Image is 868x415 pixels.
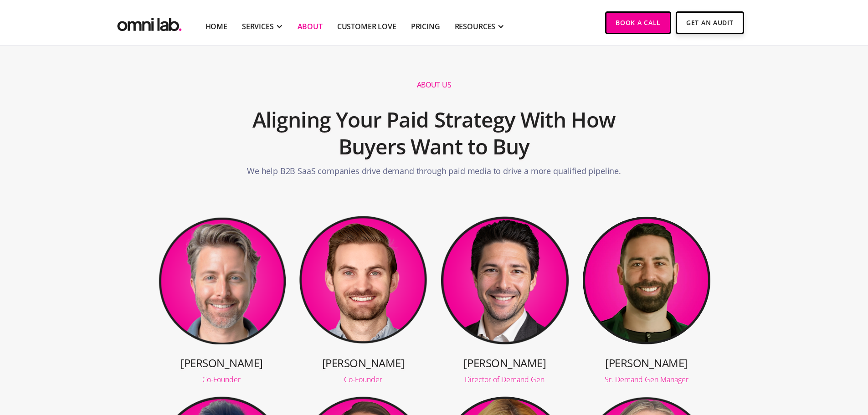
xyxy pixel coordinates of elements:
h1: About us [417,80,451,90]
div: Director of Demand Gen [440,376,570,383]
div: Co-Founder [157,376,287,383]
a: Customer Love [337,21,396,32]
div: SERVICES [242,21,274,32]
a: home [115,11,184,34]
a: Get An Audit [676,11,744,34]
a: Home [205,21,227,32]
img: Omni Lab: B2B SaaS Demand Generation Agency [115,11,184,34]
a: About [298,21,323,32]
div: Co-Founder [298,376,428,383]
h3: [PERSON_NAME] [157,355,287,370]
div: Sr. Demand Gen Manager [582,376,711,383]
div: RESOURCES [455,21,496,32]
a: Book a Call [605,11,671,34]
p: We help B2B SaaS companies drive demand through paid media to drive a more qualified pipeline. [247,165,621,182]
a: Pricing [411,21,440,32]
h3: [PERSON_NAME] [440,355,570,370]
iframe: Chat Widget [704,309,868,415]
h3: [PERSON_NAME] [298,355,428,370]
h2: Aligning Your Paid Strategy With How Buyers Want to Buy [217,102,651,165]
h3: [PERSON_NAME] [582,355,711,370]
